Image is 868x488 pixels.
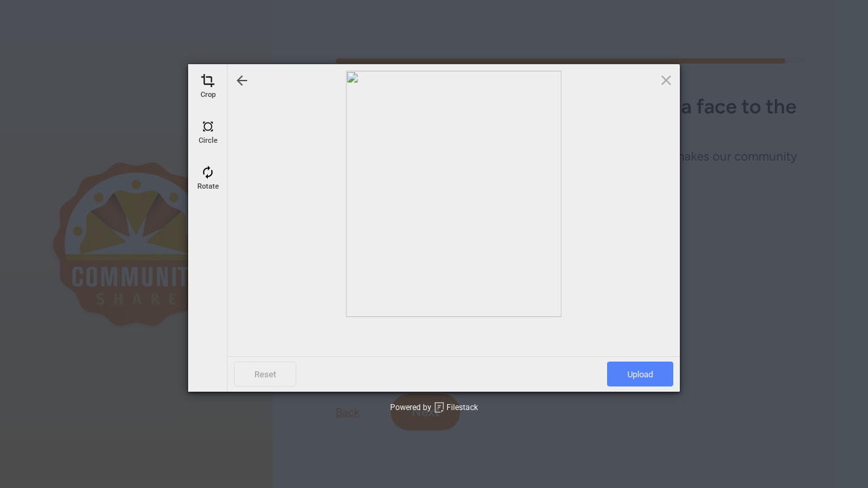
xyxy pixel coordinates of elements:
[390,402,478,414] div: Powered by Filestack
[191,117,224,149] div: Circle
[234,73,250,88] div: Go back
[191,71,224,103] div: Crop
[659,73,673,87] span: Click here or hit ESC to close picker
[191,162,224,195] div: Rotate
